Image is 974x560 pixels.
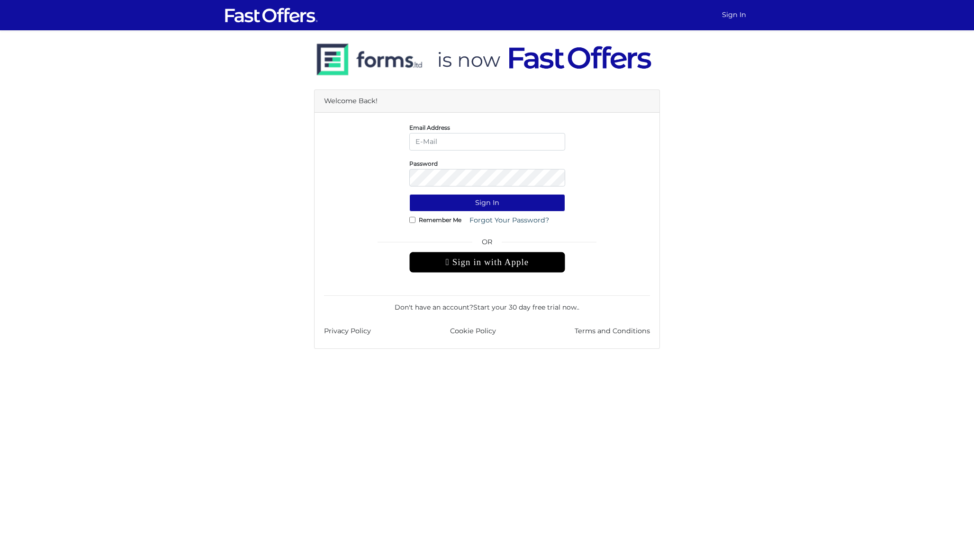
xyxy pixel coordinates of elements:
label: Email Address [409,126,450,129]
a: Start your 30 day free trial now. [473,303,578,311]
div: Welcome Back! [315,90,659,113]
a: Sign In [718,6,750,24]
div: Sign in with Apple [409,252,565,273]
a: Cookie Policy [450,326,496,337]
input: E-Mail [409,133,565,151]
a: Privacy Policy [324,326,371,337]
button: Sign In [409,194,565,212]
a: Forgot Your Password? [463,212,555,229]
a: Terms and Conditions [575,326,650,337]
div: Don't have an account? . [324,295,650,312]
label: Password [409,162,438,165]
span: OR [409,237,565,252]
label: Remember Me [419,219,461,221]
